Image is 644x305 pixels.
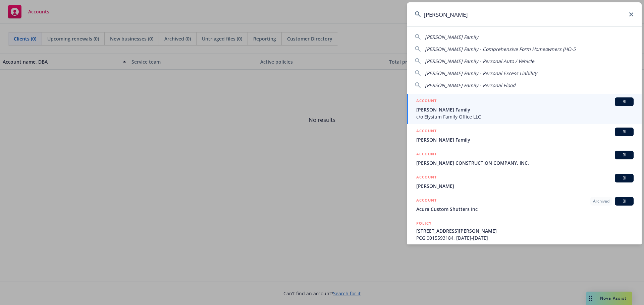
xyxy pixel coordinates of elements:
span: [PERSON_NAME] Family [416,106,634,113]
a: ACCOUNTArchivedBIAcura Custom Shutters Inc [407,193,642,216]
span: [PERSON_NAME] Family - Personal Flood [425,82,516,88]
h5: ACCOUNT [416,128,437,136]
span: [PERSON_NAME] [416,182,634,189]
span: BI [618,175,631,181]
span: Acura Custom Shutters Inc [416,206,634,213]
span: [PERSON_NAME] Family - Comprehensive Form Homeowners (HO-5 [425,46,576,52]
h5: POLICY [416,220,432,227]
span: [PERSON_NAME] CONSTRUCTION COMPANY, INC. [416,159,634,166]
span: [PERSON_NAME] Family - Personal Auto / Vehicle [425,58,534,64]
span: [STREET_ADDRESS][PERSON_NAME] [416,227,634,234]
span: BI [618,99,631,105]
span: [PERSON_NAME] Family [416,136,634,143]
a: ACCOUNTBI[PERSON_NAME] Familyc/o Elysium Family Office LLC [407,94,642,124]
a: POLICY[STREET_ADDRESS][PERSON_NAME]PCG 0015593184, [DATE]-[DATE] [407,216,642,245]
span: [PERSON_NAME] Family [425,34,478,40]
span: BI [618,129,631,135]
span: Archived [593,198,609,204]
span: PCG 0015593184, [DATE]-[DATE] [416,234,634,241]
span: BI [618,198,631,204]
span: BI [618,152,631,158]
span: c/o Elysium Family Office LLC [416,113,634,120]
h5: ACCOUNT [416,151,437,159]
a: ACCOUNTBI[PERSON_NAME] [407,170,642,193]
a: ACCOUNTBI[PERSON_NAME] CONSTRUCTION COMPANY, INC. [407,147,642,170]
input: Search... [407,2,642,26]
h5: ACCOUNT [416,174,437,182]
a: ACCOUNTBI[PERSON_NAME] Family [407,124,642,147]
h5: ACCOUNT [416,97,437,105]
span: [PERSON_NAME] Family - Personal Excess Liability [425,70,537,76]
h5: ACCOUNT [416,197,437,205]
